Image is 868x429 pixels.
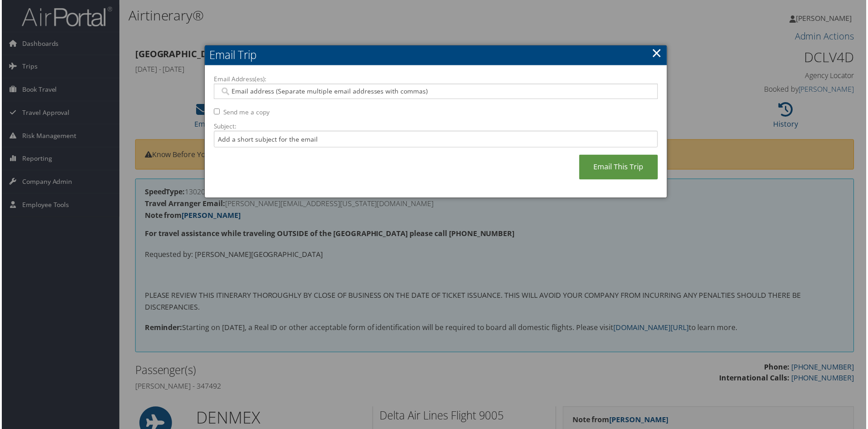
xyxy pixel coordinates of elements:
[204,45,668,65] h2: Email Trip
[580,155,659,180] a: Email This Trip
[213,131,659,148] input: Add a short subject for the email
[652,44,663,62] a: ×
[213,122,659,131] label: Subject:
[222,108,269,117] label: Send me a copy
[213,75,659,84] label: Email Address(es):
[219,87,652,96] input: Email address (Separate multiple email addresses with commas)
